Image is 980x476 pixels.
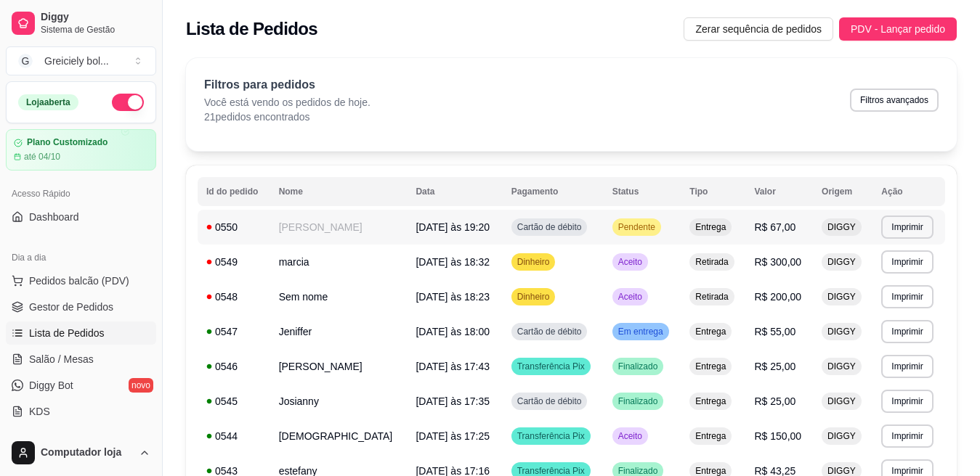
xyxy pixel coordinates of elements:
[270,177,408,206] th: Nome
[755,326,796,337] span: R$ 55,00
[755,291,802,303] span: R$ 200,00
[692,395,729,407] span: Entrega
[112,94,144,111] button: Alterar Status
[270,210,408,245] td: [PERSON_NAME]
[615,326,666,337] span: Em entrega
[604,177,681,206] th: Status
[29,378,73,393] span: Diggy Bot
[825,221,859,233] span: DIGGY
[206,220,262,234] div: 0550
[270,279,408,314] td: Sem nome
[615,361,661,372] span: Finalizado
[6,182,156,205] div: Acesso Rápido
[29,274,129,288] span: Pedidos balcão (PDV)
[514,361,588,372] span: Transferência Pix
[850,89,939,112] button: Filtros avançados
[6,269,156,292] button: Pedidos balcão (PDV)
[18,94,78,110] div: Loja aberta
[514,395,585,407] span: Cartão de débito
[29,300,113,314] span: Gestor de Pedidos
[692,291,731,303] span: Retirada
[6,435,156,470] button: Computador loja
[755,361,796,372] span: R$ 25,00
[881,216,933,239] button: Imprimir
[615,256,645,268] span: Aceito
[514,291,553,303] span: Dinheiro
[692,221,729,233] span: Entrega
[881,424,933,448] button: Imprimir
[692,326,729,337] span: Entrega
[407,177,502,206] th: Data
[755,430,802,442] span: R$ 150,00
[825,291,859,303] span: DIGGY
[186,17,317,41] h2: Lista de Pedidos
[416,326,490,337] span: [DATE] às 18:00
[416,361,490,372] span: [DATE] às 17:43
[825,256,859,268] span: DIGGY
[416,291,490,303] span: [DATE] às 18:23
[881,320,933,343] button: Imprimir
[813,177,872,206] th: Origem
[270,314,408,349] td: Jeniffer
[6,321,156,345] a: Lista de Pedidos
[503,177,604,206] th: Pagamento
[825,395,859,407] span: DIGGY
[41,11,150,24] span: Diggy
[6,205,156,229] a: Dashboard
[692,430,729,442] span: Entrega
[881,355,933,378] button: Imprimir
[206,290,262,304] div: 0548
[615,221,658,233] span: Pendente
[681,177,745,206] th: Tipo
[204,110,370,124] p: 21 pedidos encontrados
[692,256,731,268] span: Retirada
[755,221,796,233] span: R$ 67,00
[204,95,370,110] p: Você está vendo os pedidos de hoje.
[416,395,490,407] span: [DATE] às 17:35
[206,324,262,339] div: 0547
[416,430,490,442] span: [DATE] às 17:25
[825,430,859,442] span: DIGGY
[6,46,156,75] button: Select a team
[206,429,262,443] div: 0544
[514,326,585,337] span: Cartão de débito
[755,395,796,407] span: R$ 25,00
[270,349,408,384] td: [PERSON_NAME]
[206,359,262,374] div: 0546
[825,326,859,337] span: DIGGY
[615,430,645,442] span: Aceito
[514,256,553,268] span: Dinheiro
[44,54,109,68] div: Greiciely bol ...
[270,419,408,454] td: [DEMOGRAPHIC_DATA]
[615,395,661,407] span: Finalizado
[6,246,156,269] div: Dia a dia
[29,210,79,224] span: Dashboard
[27,137,108,148] article: Plano Customizado
[206,394,262,409] div: 0545
[41,446,133,459] span: Computador loja
[24,151,60,163] article: até 04/10
[198,177,270,206] th: Id do pedido
[684,17,833,41] button: Zerar sequência de pedidos
[29,404,50,419] span: KDS
[6,6,156,41] a: DiggySistema de Gestão
[6,348,156,371] a: Salão / Mesas
[416,256,490,268] span: [DATE] às 18:32
[881,390,933,413] button: Imprimir
[270,384,408,419] td: Josianny
[825,361,859,372] span: DIGGY
[29,352,94,366] span: Salão / Mesas
[270,245,408,279] td: marcia
[851,21,945,37] span: PDV - Lançar pedido
[6,374,156,397] a: Diggy Botnovo
[204,76,370,94] p: Filtros para pedidos
[746,177,814,206] th: Valor
[6,295,156,319] a: Gestor de Pedidos
[692,361,729,372] span: Entrega
[206,255,262,269] div: 0549
[29,326,105,340] span: Lista de Pedidos
[881,285,933,308] button: Imprimir
[695,21,822,37] span: Zerar sequência de pedidos
[6,129,156,171] a: Plano Customizadoaté 04/10
[839,17,957,41] button: PDV - Lançar pedido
